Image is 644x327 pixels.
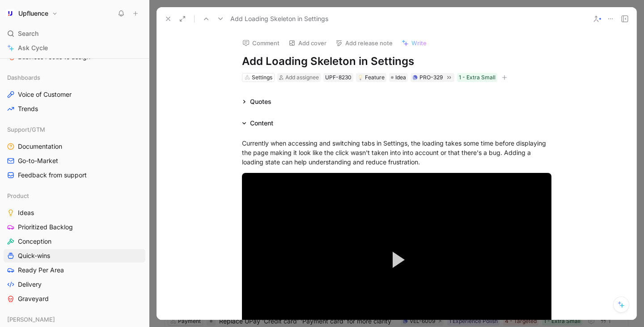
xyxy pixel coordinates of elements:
[230,13,328,24] span: Add Loading Skeleton in Settings
[358,75,363,80] img: 💡
[242,54,551,69] h1: Add Loading Skeleton in Settings
[285,74,319,81] span: Add assignee
[395,73,406,82] span: Idea
[18,266,64,275] span: Ready Per Area
[18,156,58,165] span: Go-to-Market
[4,263,145,277] a: Ready Per Area
[7,125,45,134] span: Support/GTM
[18,9,48,17] h1: Upfluence
[389,73,408,82] div: Idea
[4,123,145,136] div: Support/GTM
[4,41,145,55] a: Ask Cycle
[238,118,277,129] div: Content
[459,73,496,82] div: 1 - Extra Small
[7,73,40,82] span: Dashboards
[284,37,330,49] button: Add cover
[331,37,397,49] button: Add release note
[4,88,145,101] a: Voice of Customer
[18,223,73,232] span: Prioritized Backlog
[358,73,385,82] div: Feature
[242,138,551,167] div: Currently when accessing and switching tabs in Settings, the loading takes some time before displ...
[4,313,145,326] div: [PERSON_NAME]
[18,237,51,246] span: Conception
[18,208,34,217] span: Ideas
[4,102,145,116] a: Trends
[4,189,145,305] div: ProductIdeasPrioritized BacklogConceptionQuick-winsReady Per AreaDeliveryGraveyard
[411,39,427,47] span: Write
[325,73,352,82] div: UPF-8230
[4,168,145,182] a: Feedback from support
[4,71,145,84] div: Dashboards
[419,73,443,82] div: PRO-329
[4,140,145,153] a: Documentation
[377,240,417,280] button: Play Video
[18,142,62,151] span: Documentation
[18,90,72,99] span: Voice of Customer
[4,220,145,234] a: Prioritized Backlog
[4,249,145,262] a: Quick-wins
[4,123,145,182] div: Support/GTMDocumentationGo-to-MarketFeedback from support
[4,71,145,116] div: DashboardsVoice of CustomerTrends
[7,315,55,324] span: [PERSON_NAME]
[238,96,275,107] div: Quotes
[356,73,386,82] div: 💡Feature
[252,73,272,82] div: Settings
[18,171,87,180] span: Feedback from support
[18,294,49,303] span: Graveyard
[4,278,145,291] a: Delivery
[4,206,145,219] a: Ideas
[18,43,48,53] span: Ask Cycle
[18,280,42,289] span: Delivery
[4,154,145,168] a: Go-to-Market
[4,7,60,20] button: UpfluenceUpfluence
[4,189,145,202] div: Product
[4,235,145,248] a: Conception
[7,191,29,200] span: Product
[4,27,145,40] div: Search
[18,28,38,39] span: Search
[238,37,284,49] button: Comment
[18,251,50,260] span: Quick-wins
[18,104,38,113] span: Trends
[4,292,145,305] a: Graveyard
[398,37,431,49] button: Write
[6,9,15,18] img: Upfluence
[250,96,271,107] div: Quotes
